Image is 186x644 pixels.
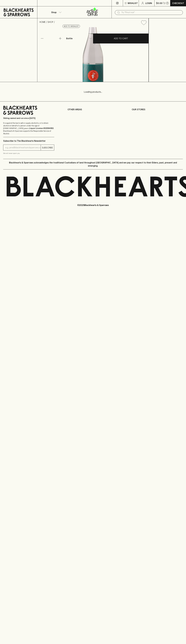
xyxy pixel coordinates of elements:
[39,21,46,23] a: HOME
[48,21,53,23] a: SHOP
[37,27,149,82] img: 3357.png
[167,2,168,4] p: 0
[51,11,57,14] p: Shop
[132,108,183,111] p: OUR STORES
[29,127,54,129] strong: Liquor License #32064953
[37,6,74,18] button: Shop
[140,19,147,26] button: Add to wishlist
[156,2,162,5] p: $0.00
[3,152,54,155] p: We will never spam you
[37,2,40,5] p: ⠀
[93,34,149,43] button: ADD TO CART
[42,146,53,149] p: SUBSCRIBE
[5,145,41,150] input: e.g. jane@blackheartsandsparrows.com.au
[68,108,119,111] p: OTHER AREAS
[128,2,138,5] p: Wishlist
[66,37,73,40] p: Bottle
[62,25,80,28] button: Add to wishlist
[5,161,181,167] p: Blackhearts & Sparrows acknowledges the traditional Custodians of land throughout [GEOGRAPHIC_DAT...
[3,122,54,135] p: It is against the law to sell or supply alcohol to, or to obtain alcohol on behalf of a person un...
[145,2,152,5] p: Login
[114,37,128,40] p: ADD TO CART
[172,2,184,5] p: Checkout
[121,10,181,15] input: Try "Pinot noir"
[3,90,183,93] p: Loading products...
[65,36,93,41] div: Bottle
[41,145,54,150] button: SUBSCRIBE
[3,117,54,120] p: Sibling owned and run since [DATE]
[3,139,54,142] p: Subscribe to The Blackhearts Newsletter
